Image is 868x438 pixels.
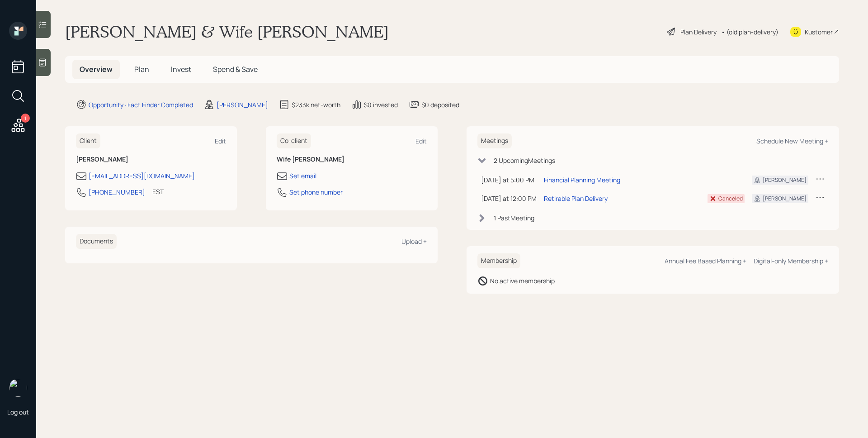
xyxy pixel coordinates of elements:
h6: Membership [477,253,520,268]
div: $0 invested [364,100,398,109]
div: $0 deposited [421,100,459,109]
div: Canceled [718,195,743,203]
div: [PERSON_NAME] [217,100,268,109]
h6: Documents [76,234,117,249]
span: Invest [171,64,191,74]
span: Overview [80,64,113,74]
div: [EMAIL_ADDRESS][DOMAIN_NAME] [89,171,195,181]
h6: Meetings [477,133,512,148]
div: $233k net-worth [292,100,340,109]
img: james-distasi-headshot.png [9,379,27,397]
div: [DATE] at 5:00 PM [481,175,537,185]
div: 2 Upcoming Meeting s [494,156,555,165]
div: Schedule New Meeting + [756,137,828,145]
div: [PHONE_NUMBER] [89,187,145,197]
div: Opportunity · Fact Finder Completed [89,100,193,109]
div: 1 [21,114,30,123]
h1: [PERSON_NAME] & Wife [PERSON_NAME] [65,22,389,42]
div: Retirable Plan Delivery [544,194,608,203]
div: Set email [289,171,316,181]
div: • (old plan-delivery) [721,27,778,37]
h6: Wife [PERSON_NAME] [277,156,427,163]
div: [PERSON_NAME] [763,195,807,203]
div: Plan Delivery [680,27,717,37]
div: 1 Past Meeting [494,213,534,223]
div: No active membership [490,276,555,286]
div: Upload + [401,237,427,246]
span: Spend & Save [213,64,258,74]
h6: [PERSON_NAME] [76,156,226,163]
span: Plan [134,64,149,74]
div: Digital-only Membership + [754,257,828,265]
div: Financial Planning Meeting [544,175,620,185]
div: Annual Fee Based Planning + [665,257,746,265]
div: EST [152,187,164,196]
div: Edit [215,137,226,145]
div: [PERSON_NAME] [763,176,807,184]
div: Kustomer [805,27,833,37]
div: Edit [415,137,427,145]
div: Set phone number [289,187,343,197]
h6: Client [76,133,100,148]
div: [DATE] at 12:00 PM [481,194,537,203]
h6: Co-client [277,133,311,148]
div: Log out [7,408,29,416]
